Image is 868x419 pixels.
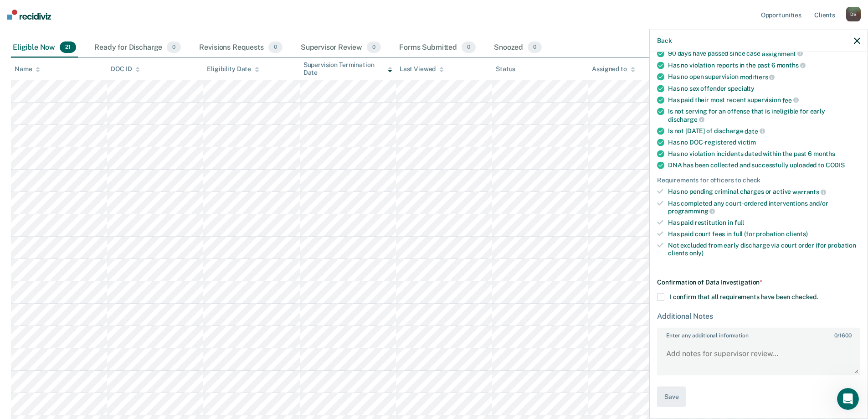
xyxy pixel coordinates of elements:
[668,115,704,123] span: discharge
[668,96,860,104] div: Has paid their most recent supervision
[670,293,818,300] span: I confirm that all requirements have been checked.
[745,127,765,134] span: date
[740,73,775,80] span: modifiers
[15,65,40,73] div: Name
[167,41,181,53] span: 0
[657,36,672,44] button: Back
[492,38,544,58] div: Snoozed
[668,188,860,196] div: Has no pending criminal charges or active
[207,65,259,73] div: Eligibility Date
[400,65,444,73] div: Last Viewed
[528,41,542,53] span: 0
[837,388,859,410] iframe: Intercom live chat
[111,65,140,73] div: DOC ID
[668,207,715,215] span: programming
[792,188,826,195] span: warrants
[657,176,860,184] div: Requirements for officers to check
[668,139,860,146] div: Has no DOC-registered
[668,241,860,257] div: Not excluded from early discharge via court order (for probation clients
[496,65,515,73] div: Status
[668,49,860,57] div: 90 days have passed since case
[668,84,860,92] div: Has no sex offender
[11,38,78,58] div: Eligible Now
[668,73,860,81] div: Has no open supervision
[658,329,859,339] label: Enter any additional information
[846,7,861,21] div: D S
[813,150,835,157] span: months
[657,387,686,407] button: Save
[777,62,806,69] span: months
[303,61,392,77] div: Supervision Termination Date
[668,161,860,169] div: DNA has been collected and successfully uploaded to
[689,249,704,256] span: only)
[762,50,803,57] span: assignment
[60,41,76,53] span: 21
[668,230,860,238] div: Has paid court fees in full (for probation
[7,10,51,20] img: Recidiviz
[197,38,284,58] div: Revisions Requests
[834,332,837,339] span: 0
[786,230,808,237] span: clients)
[92,38,183,58] div: Ready for Discharge
[668,108,860,123] div: Is not serving for an offense that is ineligible for early
[668,150,860,158] div: Has no violation incidents dated within the past 6
[668,219,860,227] div: Has paid restitution in
[268,41,282,53] span: 0
[657,312,860,321] div: Additional Notes
[657,279,860,286] div: Confirmation of Data Investigation
[397,38,478,58] div: Forms Submitted
[367,41,381,53] span: 0
[734,219,744,226] span: full
[728,84,755,92] span: specialty
[668,127,860,135] div: Is not [DATE] of discharge
[668,199,860,215] div: Has completed any court-ordered interventions and/or
[592,65,635,73] div: Assigned to
[668,61,860,69] div: Has no violation reports in the past 6
[834,332,851,339] span: / 1600
[299,38,383,58] div: Supervisor Review
[826,161,845,169] span: CODIS
[782,96,799,103] span: fee
[462,41,476,53] span: 0
[738,139,756,146] span: victim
